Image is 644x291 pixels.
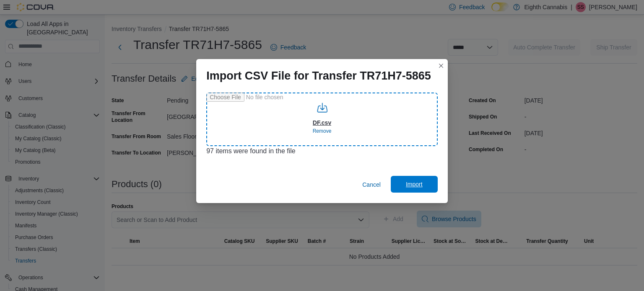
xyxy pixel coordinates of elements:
[206,69,431,82] h1: Import CSV File for Transfer TR71H7-5865
[406,180,423,188] span: Import
[362,180,381,189] span: Cancel
[359,176,384,193] button: Cancel
[206,146,438,156] div: 97 items were found in the file
[309,126,335,136] button: Clear selected files
[313,128,332,134] span: Remove
[436,61,446,71] button: Closes this modal window
[391,176,438,193] button: Import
